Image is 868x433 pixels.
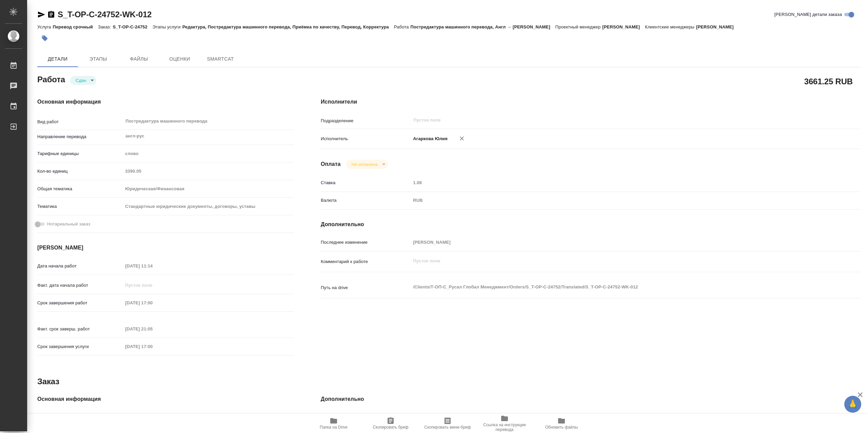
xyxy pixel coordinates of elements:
[411,135,448,142] p: Агаркова Юлия
[123,166,294,176] input: Пустое поле
[47,10,55,19] button: Скопировать ссылку
[37,326,123,332] p: Факт. срок заверш. работ
[321,179,411,186] p: Ставка
[321,284,411,291] p: Путь на drive
[82,55,115,63] span: Этапы
[70,76,96,85] div: Сдан
[321,117,411,124] p: Подразделение
[37,263,123,269] p: Дата начала работ
[321,98,861,106] h4: Исполнители
[37,203,123,210] p: Тематика
[37,168,123,175] p: Кол-во единиц
[411,281,815,293] textarea: /Clients/Т-ОП-С_Русал Глобал Менеджмент/Orders/S_T-OP-C-24752/Translated/S_T-OP-C-24752-WK-012
[411,195,815,206] div: RUB
[123,201,294,212] div: Стандартные юридические документы, договоры, уставы
[394,24,411,29] p: Работа
[123,183,294,195] div: Юридическая/Финансовая
[41,55,74,63] span: Детали
[411,412,815,422] input: Пустое поле
[204,55,237,63] span: SmartCat
[37,98,294,106] h4: Основная информация
[74,78,88,83] button: Сдан
[37,282,123,289] p: Факт. дата начала работ
[321,220,861,229] h4: Дополнительно
[320,425,348,430] span: Папка на Drive
[37,300,123,306] p: Срок завершения работ
[123,55,155,63] span: Файлы
[321,160,341,168] h4: Оплата
[602,24,645,29] p: [PERSON_NAME]
[37,24,53,29] p: Услуга
[804,75,853,87] h2: 3661.25 RUB
[37,31,52,46] button: Добавить тэг
[321,258,411,265] p: Комментарий к работе
[533,414,590,433] button: Обновить файлы
[37,186,123,192] p: Общая тематика
[419,414,476,433] button: Скопировать мини-бриф
[346,160,388,169] div: Сдан
[696,24,739,29] p: [PERSON_NAME]
[413,116,800,124] input: Пустое поле
[58,10,152,19] a: S_T-OP-C-24752-WK-012
[844,396,861,413] button: 🙏
[454,131,469,146] button: Удалить исполнителя
[98,24,113,29] p: Заказ:
[545,425,578,430] span: Обновить файлы
[411,237,815,247] input: Пустое поле
[321,395,861,403] h4: Дополнительно
[123,148,294,159] div: слово
[37,244,294,252] h4: [PERSON_NAME]
[321,239,411,246] p: Последнее изменение
[847,397,859,411] span: 🙏
[476,414,533,433] button: Ссылка на инструкции перевода
[37,118,123,125] p: Вид работ
[373,425,408,430] span: Скопировать бриф
[37,73,65,85] h2: Работа
[555,24,602,29] p: Проектный менеджер
[113,24,152,29] p: S_T-OP-C-24752
[37,376,59,387] h2: Заказ
[163,55,196,63] span: Оценки
[362,414,419,433] button: Скопировать бриф
[123,342,182,351] input: Пустое поле
[123,298,182,308] input: Пустое поле
[305,414,362,433] button: Папка на Drive
[645,24,696,29] p: Клиентские менеджеры
[37,10,45,19] button: Скопировать ссылку для ЯМессенджера
[53,24,98,29] p: Перевод срочный
[123,412,294,422] input: Пустое поле
[480,423,529,432] span: Ссылка на инструкции перевода
[37,343,123,350] p: Срок завершения услуги
[153,24,182,29] p: Этапы услуги
[411,24,555,29] p: Постредактура машинного перевода, Англ → [PERSON_NAME]
[350,161,380,167] button: Не оплачена
[411,178,815,188] input: Пустое поле
[37,395,294,403] h4: Основная информация
[424,425,471,430] span: Скопировать мини-бриф
[123,324,182,334] input: Пустое поле
[321,135,411,142] p: Исполнитель
[47,221,90,228] span: Нотариальный заказ
[123,280,182,290] input: Пустое поле
[321,197,411,204] p: Валюта
[774,11,842,18] span: [PERSON_NAME] детали заказа
[123,261,182,271] input: Пустое поле
[182,24,394,29] p: Редактура, Постредактура машинного перевода, Приёмка по качеству, Перевод, Корректура
[37,150,123,157] p: Тарифные единицы
[37,133,123,140] p: Направление перевода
